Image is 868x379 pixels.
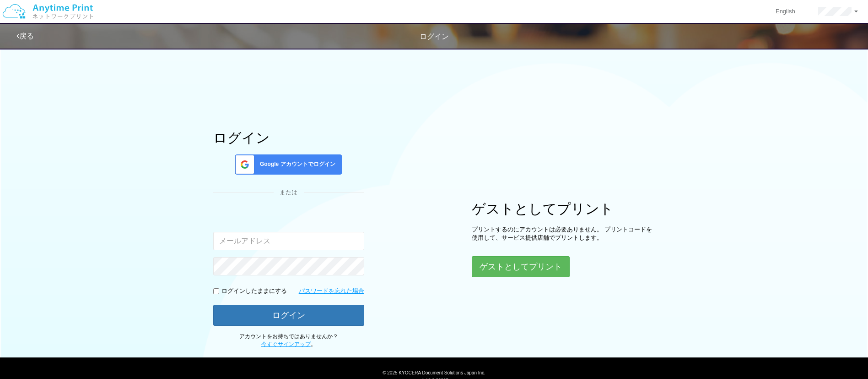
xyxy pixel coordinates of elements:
[420,33,449,40] span: ログイン
[256,160,335,168] span: Google アカウントでログイン
[472,256,570,277] button: ゲストとしてプリント
[261,341,311,347] a: 今すぐサインアップ
[472,225,655,242] p: プリントするのにアカウントは必要ありません。 プリントコードを使用して、サービス提供店舗でプリントします。
[213,232,364,250] input: メールアドレス
[213,188,364,197] div: または
[213,333,364,348] p: アカウントをお持ちではありませんか？
[472,201,655,216] h1: ゲストとしてプリント
[16,32,34,40] a: 戻る
[299,287,364,296] a: パスワードを忘れた場合
[221,287,287,296] p: ログインしたままにする
[213,130,364,145] h1: ログイン
[213,305,364,326] button: ログイン
[383,369,485,375] span: © 2025 KYOCERA Document Solutions Japan Inc.
[261,341,316,347] span: 。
